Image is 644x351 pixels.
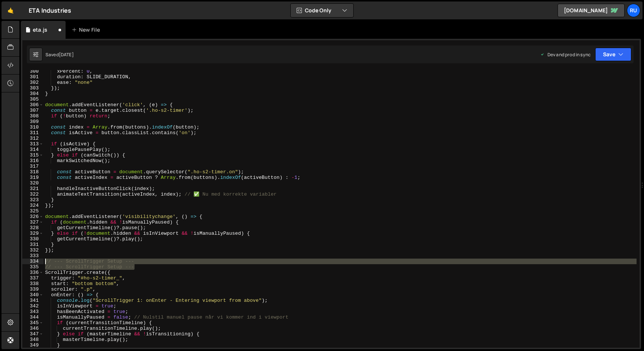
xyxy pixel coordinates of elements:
[22,292,44,298] div: 340
[22,208,44,214] div: 325
[22,287,44,292] div: 339
[22,175,44,180] div: 319
[22,314,44,320] div: 344
[22,236,44,242] div: 330
[22,214,44,219] div: 326
[1,1,20,19] a: 🤙
[22,158,44,164] div: 316
[22,80,44,85] div: 302
[22,231,44,236] div: 329
[22,242,44,247] div: 331
[29,6,71,15] div: ETA Industries
[22,130,44,136] div: 311
[22,264,44,270] div: 335
[22,320,44,326] div: 345
[72,26,103,34] div: New File
[540,51,591,58] div: Dev and prod in sync
[22,141,44,147] div: 313
[22,303,44,309] div: 342
[22,91,44,97] div: 304
[22,164,44,169] div: 317
[22,275,44,281] div: 337
[22,69,44,74] div: 300
[22,85,44,91] div: 303
[22,108,44,113] div: 307
[45,51,74,58] div: Saved
[22,119,44,124] div: 309
[22,253,44,259] div: 333
[22,331,44,337] div: 347
[627,4,640,17] a: Ru
[22,197,44,203] div: 323
[595,48,631,61] button: Save
[22,169,44,175] div: 318
[22,225,44,231] div: 328
[22,326,44,331] div: 346
[22,113,44,119] div: 308
[22,147,44,152] div: 314
[22,102,44,108] div: 306
[22,186,44,192] div: 321
[558,4,625,17] a: [DOMAIN_NAME]
[22,124,44,130] div: 310
[22,259,44,264] div: 334
[22,281,44,287] div: 338
[22,136,44,141] div: 312
[22,309,44,314] div: 343
[22,97,44,102] div: 305
[22,192,44,197] div: 322
[291,4,353,17] button: Code Only
[22,247,44,253] div: 332
[22,203,44,208] div: 324
[22,180,44,186] div: 320
[22,270,44,275] div: 336
[22,152,44,158] div: 315
[22,219,44,225] div: 327
[59,51,74,58] div: [DATE]
[22,298,44,303] div: 341
[33,26,47,34] div: eta.js
[22,74,44,80] div: 301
